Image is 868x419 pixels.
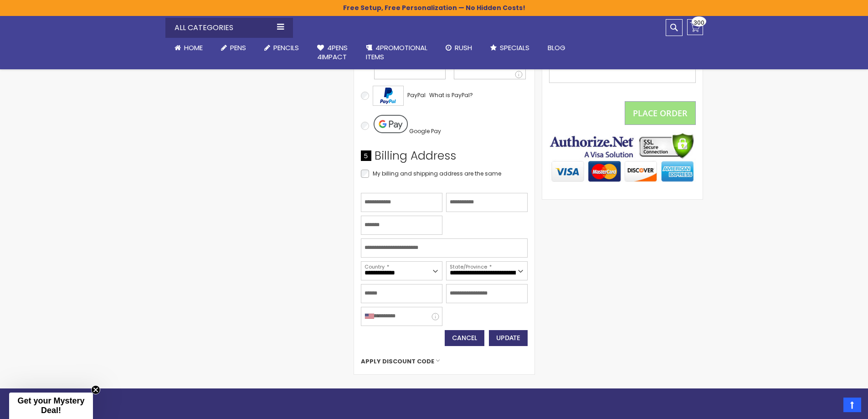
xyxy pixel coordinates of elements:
a: Pens [212,38,255,58]
span: 4PROMOTIONAL ITEMS [366,43,427,62]
span: Get your Mystery Deal! [17,396,84,415]
span: Rush [455,43,472,52]
span: Cancel [452,333,477,342]
a: What is PayPal? [429,90,473,101]
button: Update [489,330,528,346]
a: 300 [687,19,703,35]
span: Update [496,333,520,342]
a: 4Pens4impact [308,38,357,67]
span: 4Pens 4impact [317,43,348,62]
span: Apply Discount Code [361,357,434,366]
iframe: Google Customer Reviews [793,394,868,419]
div: United States: +1 [361,307,382,326]
span: Pens [230,43,246,52]
span: What is PayPal? [429,91,473,99]
a: Rush [437,38,481,58]
span: Blog [548,43,565,52]
a: Blog [539,38,575,58]
span: PayPal [407,91,426,99]
button: Close teaser [91,385,100,394]
div: All Categories [165,18,293,38]
a: Home [165,38,212,58]
span: Specials [500,43,529,52]
span: Pencils [273,43,299,52]
a: Pencils [255,38,308,58]
div: Get your Mystery Deal!Close teaser [9,393,93,419]
img: Acceptance Mark [373,86,404,106]
span: Home [184,43,203,52]
span: My billing and shipping address are the same [373,170,501,177]
div: Billing Address [361,148,528,168]
img: Pay with Google Pay [374,115,408,133]
button: Cancel [445,330,484,346]
span: Google Pay [409,127,441,135]
a: 4PROMOTIONALITEMS [357,38,437,67]
a: Specials [481,38,539,58]
span: 300 [693,18,704,27]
